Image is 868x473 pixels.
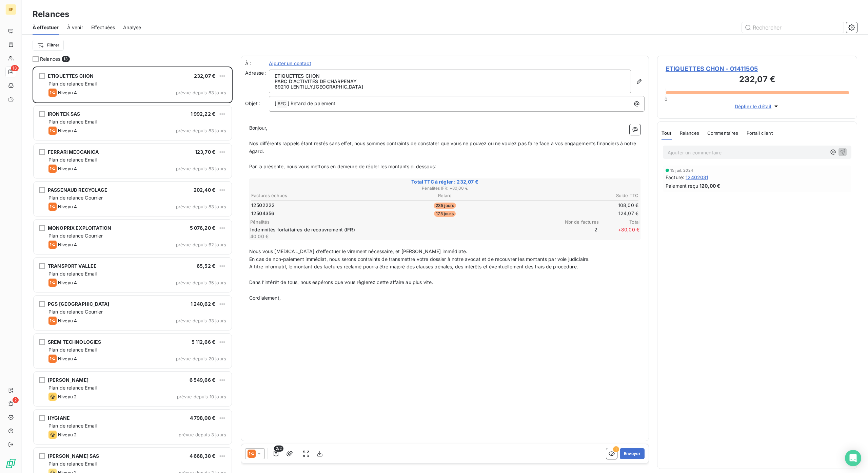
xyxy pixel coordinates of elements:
[666,64,849,73] span: ETIQUETTES CHON - 01411505
[620,448,645,459] button: Envoyer
[599,219,639,225] span: Total
[33,24,59,31] span: À effectuer
[733,102,782,110] button: Déplier le détail
[510,202,639,209] td: 108,00 €
[67,24,83,31] span: À venir
[251,192,380,199] th: Factures échues
[91,24,115,31] span: Effectuées
[48,187,107,193] span: PASSENAUD RECYCLAGE
[5,4,16,15] div: BF
[250,178,639,185] span: Total TTC à régler : 232,07 €
[13,397,19,403] span: 2
[275,79,625,84] p: PARC D'ACTIVITES DE CHARPENAY
[845,450,861,466] div: Open Intercom Messenger
[666,73,849,87] h3: 232,07 €
[62,56,70,62] span: 13
[195,149,215,155] span: 123,70 €
[277,100,287,108] span: BFC
[735,103,772,110] span: Déplier le détail
[48,81,97,87] span: Plan de relance Email
[250,185,639,191] span: Pénalités IFR : + 80,00 €
[33,40,64,51] button: Filtrer
[274,446,283,452] span: 2/2
[176,242,226,247] span: prévue depuis 62 jours
[176,280,226,285] span: prévue depuis 35 jours
[245,100,260,106] span: Objet :
[191,111,216,117] span: 1 992,22 €
[249,279,433,285] span: Dans l’intérêt de tous, nous espérons que vous règlerez cette affaire au plus vite.
[176,318,226,323] span: prévue depuis 33 jours
[249,256,590,262] span: En cas de non-paiement immédiat, nous serons contraints de transmettre votre dossier à notre avoc...
[176,204,226,209] span: prévue depuis 83 jours
[48,309,103,315] span: Plan de relance Courrier
[5,458,16,469] img: Logo LeanPay
[670,168,693,172] span: 15 juil. 2024
[249,295,281,301] span: Cordialement,
[558,219,599,225] span: Nbr de factures
[194,187,215,193] span: 202,40 €
[250,219,558,225] span: Pénalités
[190,415,216,421] span: 4 798,08 €
[191,301,216,307] span: 1 240,62 €
[123,24,141,31] span: Analyse
[251,210,274,217] span: 12504356
[48,73,94,79] span: ETIQUETTES CHON
[40,56,60,62] span: Relances
[48,385,97,391] span: Plan de relance Email
[699,182,720,189] span: 120,00 €
[48,157,97,163] span: Plan de relance Email
[176,356,226,361] span: prévue depuis 20 jours
[48,263,97,269] span: TRANSPORT VALLEE
[48,149,99,155] span: FERRARI MECCANICA
[58,280,77,285] span: Niveau 4
[245,60,269,67] label: À :
[249,264,578,269] span: A titre informatif, le montant des factures réclamé pourra être majoré des clauses pénales, des i...
[48,377,88,383] span: [PERSON_NAME]
[58,204,77,209] span: Niveau 4
[58,394,77,399] span: Niveau 2
[11,65,19,71] span: 13
[251,202,275,209] span: 12502222
[662,130,672,136] span: Tout
[48,347,97,353] span: Plan de relance Email
[48,111,80,117] span: IRONTEK SAS
[380,192,509,199] th: Retard
[48,233,103,239] span: Plan de relance Courrier
[742,22,844,33] input: Rechercher
[176,128,226,133] span: prévue depuis 83 jours
[434,203,456,209] span: 235 jours
[177,394,226,399] span: prévue depuis 10 jours
[48,339,101,345] span: SREM TECHNOLOGIES
[58,356,77,361] span: Niveau 4
[275,73,625,79] p: ETIQUETTES CHON
[48,271,97,277] span: Plan de relance Email
[48,423,97,429] span: Plan de relance Email
[249,140,637,154] span: Nos différents rappels étant restés sans effet, nous sommes contraints de constater que vous ne p...
[192,339,216,345] span: 5 112,66 €
[33,8,69,20] h3: Relances
[250,226,555,233] p: Indemnités forfaitaires de recouvrement (IFR)
[58,128,77,133] span: Niveau 4
[58,432,77,437] span: Niveau 2
[434,211,455,217] span: 175 jours
[249,125,267,131] span: Bonjour,
[58,318,77,323] span: Niveau 4
[48,119,97,125] span: Plan de relance Email
[275,100,276,106] span: [
[275,84,625,90] p: 69210 LENTILLY , [GEOGRAPHIC_DATA]
[666,182,698,189] span: Paiement reçu
[288,100,336,106] span: ] Retard de paiement
[194,73,215,79] span: 232,07 €
[245,70,267,76] span: Adresse :
[190,377,216,383] span: 6 549,66 €
[686,174,708,181] span: 12402031
[510,210,639,217] td: 124,07 €
[58,90,77,95] span: Niveau 4
[250,233,555,240] p: 40,00 €
[249,248,467,254] span: Nous vous [MEDICAL_DATA] d’effectuer le virement nécessaire, et [PERSON_NAME] immédiate.
[510,192,639,199] th: Solde TTC
[48,415,70,421] span: HYGIANE
[58,166,77,171] span: Niveau 4
[269,60,311,67] span: Ajouter un contact
[599,226,639,240] span: + 80,00 €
